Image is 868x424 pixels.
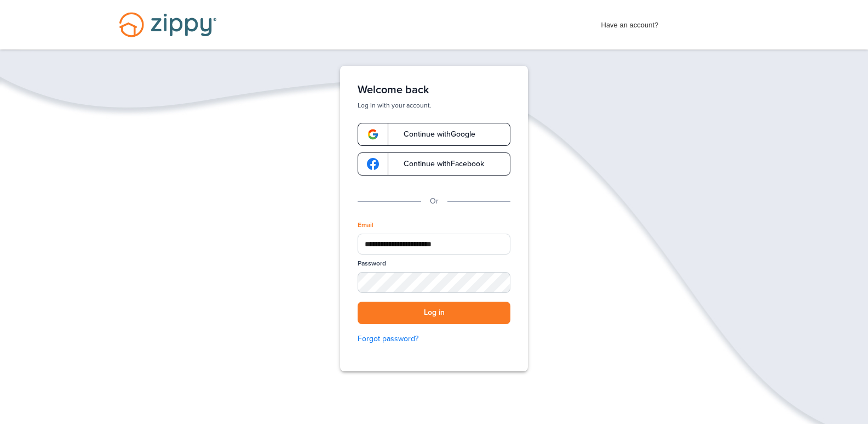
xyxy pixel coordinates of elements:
[601,14,659,31] span: Have an account?
[358,234,510,255] input: Email
[393,160,484,168] span: Continue with Facebook
[367,158,379,170] img: google-logo
[358,302,510,324] button: Log in
[358,83,510,97] h1: Welcome back
[358,221,373,230] label: Email
[367,128,379,140] img: google-logo
[393,131,475,138] span: Continue with Google
[358,272,510,293] input: Password
[358,123,510,146] a: google-logoContinue withGoogle
[358,333,510,345] a: Forgot password?
[430,195,439,207] p: Or
[358,259,386,268] label: Password
[358,101,510,110] p: Log in with your account.
[358,152,510,176] a: google-logoContinue withFacebook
